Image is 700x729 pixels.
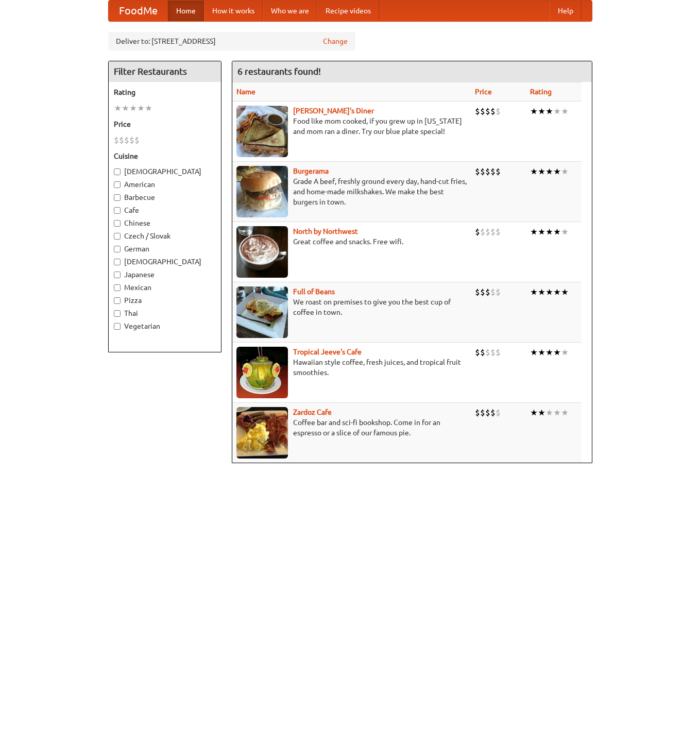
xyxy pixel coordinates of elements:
[485,286,490,298] li: $
[480,106,485,117] li: $
[530,106,538,117] li: ★
[553,166,561,177] li: ★
[538,166,545,177] li: ★
[236,106,288,157] img: sallys.jpg
[129,134,134,146] li: $
[114,323,121,330] input: Vegetarian
[480,407,485,418] li: $
[475,166,480,177] li: $
[545,347,553,358] li: ★
[490,166,496,177] li: $
[475,286,480,298] li: $
[114,257,216,267] label: [DEMOGRAPHIC_DATA]
[204,1,263,21] a: How it works
[114,244,216,254] label: German
[293,167,329,175] b: Burgerama
[323,36,348,46] a: Change
[530,286,538,298] li: ★
[475,106,480,117] li: $
[553,106,561,117] li: ★
[134,134,140,146] li: $
[168,1,204,21] a: Home
[475,347,480,358] li: $
[122,103,129,114] li: ★
[119,134,124,146] li: $
[114,87,216,97] h5: Rating
[236,88,255,96] a: Name
[114,192,216,202] label: Barbecue
[114,151,216,161] h5: Cuisine
[114,282,216,293] label: Mexican
[114,166,216,177] label: [DEMOGRAPHIC_DATA]
[545,407,553,418] li: ★
[530,347,538,358] li: ★
[490,407,496,418] li: $
[496,347,501,358] li: $
[236,286,288,338] img: beans.jpg
[114,259,121,265] input: [DEMOGRAPHIC_DATA]
[480,286,485,298] li: $
[530,88,552,96] a: Rating
[236,357,467,378] p: Hawaiian style coffee, fresh juices, and tropical fruit smoothies.
[545,286,553,298] li: ★
[137,103,145,114] li: ★
[114,308,216,318] label: Thai
[561,347,569,358] li: ★
[114,272,121,278] input: Japanese
[538,286,545,298] li: ★
[114,321,216,331] label: Vegetarian
[545,166,553,177] li: ★
[475,88,492,96] a: Price
[475,226,480,238] li: $
[480,166,485,177] li: $
[530,407,538,418] li: ★
[545,106,553,117] li: ★
[490,347,496,358] li: $
[293,287,335,296] a: Full of Beans
[561,286,569,298] li: ★
[114,205,216,215] label: Cafe
[485,347,490,358] li: $
[538,407,545,418] li: ★
[496,407,501,418] li: $
[293,107,374,115] b: [PERSON_NAME]'s Diner
[114,297,121,304] input: Pizza
[114,181,121,188] input: American
[236,407,288,459] img: zardoz.jpg
[496,166,501,177] li: $
[293,227,358,235] a: North by Northwest
[108,32,355,50] div: Deliver to: [STREET_ADDRESS]
[236,176,467,207] p: Grade A beef, freshly ground every day, hand-cut fries, and home-made milkshakes. We make the bes...
[561,226,569,238] li: ★
[114,233,121,240] input: Czech / Slovak
[237,66,321,76] ng-pluralize: 6 restaurants found!
[530,226,538,238] li: ★
[545,226,553,238] li: ★
[124,134,129,146] li: $
[114,218,216,228] label: Chinese
[553,226,561,238] li: ★
[561,106,569,117] li: ★
[109,61,221,82] h4: Filter Restaurants
[530,166,538,177] li: ★
[145,103,152,114] li: ★
[317,1,379,21] a: Recipe videos
[475,407,480,418] li: $
[293,348,362,356] a: Tropical Jeeve's Cafe
[485,407,490,418] li: $
[485,166,490,177] li: $
[490,286,496,298] li: $
[496,226,501,238] li: $
[538,106,545,117] li: ★
[293,408,332,416] a: Zardoz Cafe
[490,106,496,117] li: $
[485,106,490,117] li: $
[114,103,122,114] li: ★
[114,207,121,214] input: Cafe
[538,226,545,238] li: ★
[480,226,485,238] li: $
